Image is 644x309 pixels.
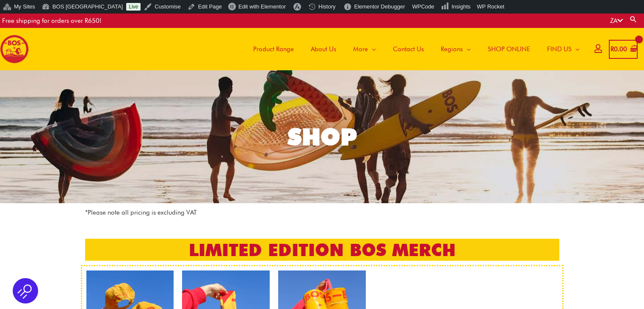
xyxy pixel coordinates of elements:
span: FIND US [547,36,572,62]
span: R [611,45,614,53]
a: Product Range [245,28,302,70]
span: Edit with Elementor [238,3,286,10]
bdi: 0.00 [611,45,627,53]
a: Contact Us [384,28,432,70]
div: Free shipping for orders over R650! [2,14,102,28]
a: View Shopping Cart, empty [609,40,638,59]
a: Search button [629,15,638,23]
a: More [345,28,384,70]
a: Regions [432,28,479,70]
span: More [353,36,368,62]
a: About Us [302,28,345,70]
span: Product Range [253,36,294,62]
span: About Us [311,36,336,62]
span: Regions [441,36,463,62]
span: SHOP ONLINE [488,36,530,62]
nav: Site Navigation [238,28,588,70]
div: SHOP [287,125,357,149]
a: SHOP ONLINE [479,28,539,70]
p: *Please note all pricing is excluding VAT [85,207,559,218]
span: Contact Us [393,36,424,62]
a: ZA [610,17,623,25]
h2: LIMITED EDITION BOS MERCH [85,239,559,261]
a: Live [126,3,141,11]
